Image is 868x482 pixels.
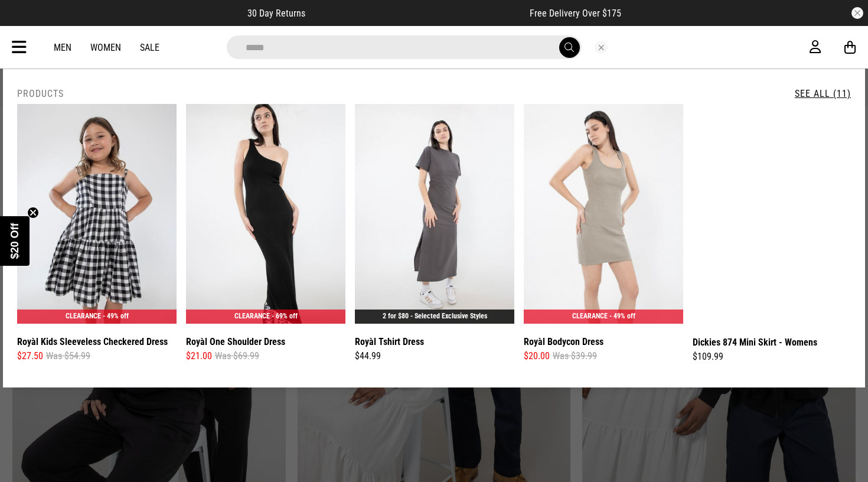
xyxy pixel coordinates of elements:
[524,104,683,324] img: Royàl Bodycon Dress in Beige
[90,42,121,53] a: Women
[329,7,506,19] iframe: Customer reviews powered by Trustpilot
[186,349,212,363] span: $21.00
[54,42,71,53] a: Men
[17,88,64,99] h2: Products
[17,334,168,349] a: Royàl Kids Sleeveless Checkered Dress
[795,88,851,99] a: See All (11)
[572,312,608,320] span: CLEARANCE
[524,349,550,363] span: $20.00
[9,223,21,259] span: $20 Off
[186,104,345,324] img: Royàl One Shoulder Dress in Black
[234,312,270,320] span: CLEARANCE
[17,104,177,324] img: Royàl Kids Sleeveless Checkered Dress in Black
[693,335,817,350] a: Dickies 874 Mini Skirt - Womens
[355,349,514,363] div: $44.99
[272,312,298,320] span: - 69% off
[66,312,101,320] span: CLEARANCE
[215,349,259,363] span: Was $69.99
[355,104,514,324] img: Royàl Tshirt Dress in Grey
[46,349,90,363] span: Was $54.99
[383,312,487,320] a: 2 for $80 - Selected Exclusive Styles
[553,349,597,363] span: Was $39.99
[140,42,159,53] a: Sale
[103,312,129,320] span: - 49% off
[186,334,285,349] a: Royàl One Shoulder Dress
[530,8,621,19] span: Free Delivery Over $175
[17,349,43,363] span: $27.50
[9,5,45,40] button: Open LiveChat chat widget
[355,334,424,349] a: Royàl Tshirt Dress
[693,104,852,324] img: Dickies 874 Mini Skirt - Womens in Beige
[27,207,39,219] button: Close teaser
[609,312,635,320] span: - 49% off
[247,8,305,19] span: 30 Day Returns
[595,41,608,54] button: Close search
[693,350,852,364] div: $109.99
[524,334,603,349] a: Royàl Bodycon Dress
